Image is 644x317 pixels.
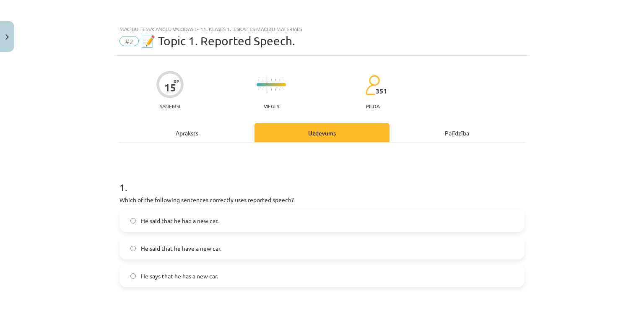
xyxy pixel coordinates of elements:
[258,88,259,91] img: icon-short-line-57e1e144782c952c97e751825c79c345078a6d821885a25fce030b3d8c18986b.svg
[283,79,284,81] img: icon-short-line-57e1e144782c952c97e751825c79c345078a6d821885a25fce030b3d8c18986b.svg
[130,273,136,279] input: He says that he has a new car.
[258,79,259,81] img: icon-short-line-57e1e144782c952c97e751825c79c345078a6d821885a25fce030b3d8c18986b.svg
[271,79,272,81] img: icon-short-line-57e1e144782c952c97e751825c79c345078a6d821885a25fce030b3d8c18986b.svg
[267,77,267,93] img: icon-long-line-d9ea69661e0d244f92f715978eff75569469978d946b2353a9bb055b3ed8787d.svg
[119,36,139,46] span: #2
[141,272,218,281] span: He says that he has a new car.
[271,88,272,91] img: icon-short-line-57e1e144782c952c97e751825c79c345078a6d821885a25fce030b3d8c18986b.svg
[130,218,136,223] input: He said that he had a new car.
[141,216,218,225] span: He said that he had a new car.
[156,103,184,109] p: Saņemsi
[130,246,136,251] input: He said that he have a new car.
[119,195,525,204] p: Which of the following sentences correctly uses reported speech?
[376,87,387,95] span: 351
[264,103,279,109] p: Viegls
[141,244,221,253] span: He said that he have a new car.
[275,79,276,81] img: icon-short-line-57e1e144782c952c97e751825c79c345078a6d821885a25fce030b3d8c18986b.svg
[119,167,525,193] h1: 1 .
[5,34,9,40] img: icon-close-lesson-0947bae3869378f0d4975bcd49f059093ad1ed9edebbc8119c70593378902aed.svg
[279,88,280,91] img: icon-short-line-57e1e144782c952c97e751825c79c345078a6d821885a25fce030b3d8c18986b.svg
[279,79,280,81] img: icon-short-line-57e1e144782c952c97e751825c79c345078a6d821885a25fce030b3d8c18986b.svg
[283,88,284,91] img: icon-short-line-57e1e144782c952c97e751825c79c345078a6d821885a25fce030b3d8c18986b.svg
[141,34,295,48] span: 📝 Topic 1. Reported Speech.
[254,123,390,142] div: Uzdevums
[262,88,263,91] img: icon-short-line-57e1e144782c952c97e751825c79c345078a6d821885a25fce030b3d8c18986b.svg
[366,103,379,109] p: pilda
[275,88,276,91] img: icon-short-line-57e1e144782c952c97e751825c79c345078a6d821885a25fce030b3d8c18986b.svg
[119,123,254,142] div: Apraksts
[164,82,176,94] div: 15
[174,79,179,83] span: XP
[390,123,525,142] div: Palīdzība
[262,79,263,81] img: icon-short-line-57e1e144782c952c97e751825c79c345078a6d821885a25fce030b3d8c18986b.svg
[365,75,380,96] img: students-c634bb4e5e11cddfef0936a35e636f08e4e9abd3cc4e673bd6f9a4125e45ecb1.svg
[119,26,525,32] div: Mācību tēma: Angļu valodas i - 11. klases 1. ieskaites mācību materiāls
